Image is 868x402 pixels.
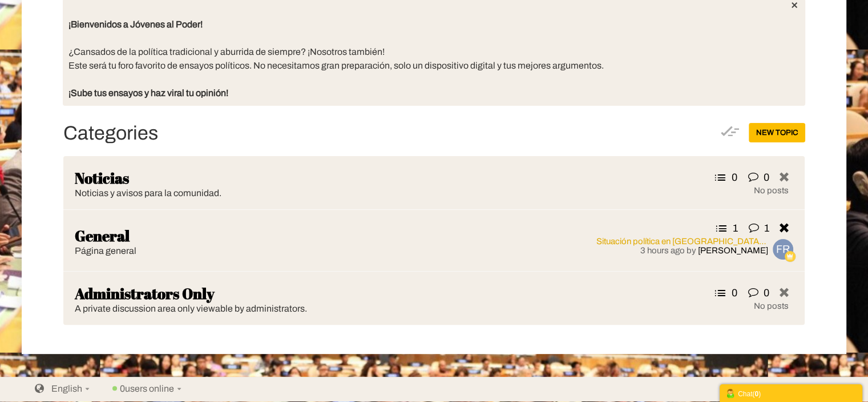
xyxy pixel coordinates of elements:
[749,123,805,142] a: New Topic
[63,123,159,144] a: Categories
[51,384,82,393] span: English
[763,287,769,298] span: 0
[75,225,130,246] a: General
[596,237,768,246] a: Situación política en [GEOGRAPHIC_DATA][PERSON_NAME] y el "Método [PERSON_NAME]"
[732,172,737,183] span: 0
[640,246,685,255] time: 3 hours ago
[68,45,799,86] div: ¿Cansados de la política tradicional y aburrida de siempre? ¡Nosotros también! Este será tu foro ...
[68,88,228,98] strong: ¡Sube tus ensayos y haz viral tu opinión!
[698,246,768,255] a: [PERSON_NAME]
[754,390,758,398] strong: 0
[764,222,769,234] span: 1
[752,390,761,398] span: ( )
[756,129,798,137] span: New Topic
[112,384,181,393] a: 0
[763,172,769,183] span: 0
[75,168,129,188] a: Noticias
[732,287,737,298] span: 0
[773,239,793,260] img: q8vXeQAAAAZJREFUAwDANSOfPJZbpwAAAABJRU5ErkJggg==
[125,384,174,393] span: users online
[75,283,215,304] a: Administrators Only
[68,19,203,29] strong: ¡Bienvenidos a Jóvenes al Poder!
[725,387,857,399] div: Chat
[733,222,738,234] span: 1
